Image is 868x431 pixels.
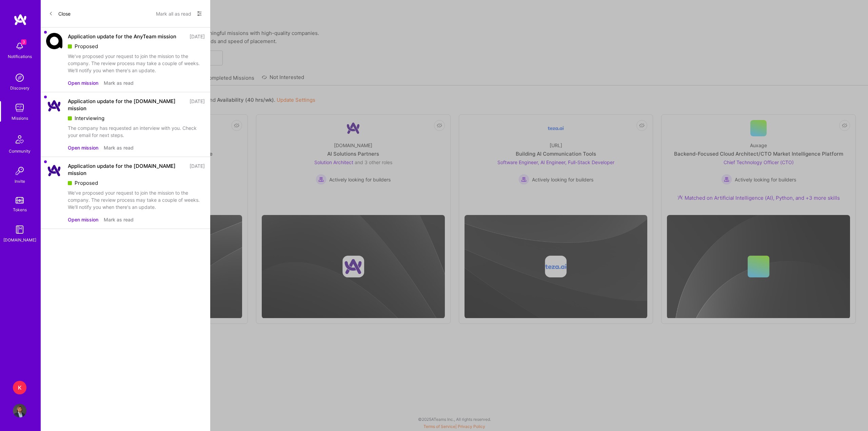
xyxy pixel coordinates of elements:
[68,33,176,40] div: Application update for the AnyTeam mission
[46,33,62,49] img: Company Logo
[10,84,29,92] div: Discovery
[13,164,26,178] img: Invite
[13,223,26,236] img: guide book
[11,381,28,394] a: K
[46,98,62,114] img: Company Logo
[13,381,26,394] div: K
[68,115,205,122] div: Interviewing
[46,162,62,179] img: Company Logo
[68,179,205,187] div: Proposed
[14,14,27,26] img: logo
[13,71,26,84] img: discovery
[13,206,27,213] div: Tokens
[68,43,205,50] div: Proposed
[104,216,134,223] button: Mark as read
[68,79,98,86] button: Open mission
[104,144,134,151] button: Mark as read
[104,79,134,86] button: Mark as read
[68,98,185,112] div: Application update for the [DOMAIN_NAME] mission
[12,131,28,148] img: Community
[156,8,191,19] button: Mark all as read
[68,124,205,139] div: The company has requested an interview with you. Check your email for next steps.
[9,148,31,155] div: Community
[15,178,25,185] div: Invite
[13,404,26,417] img: User Avatar
[68,189,205,211] div: We've proposed your request to join the mission to the company. The review process may take a cou...
[13,101,26,115] img: teamwork
[68,53,205,74] div: We've proposed your request to join the mission to the company. The review process may take a cou...
[190,98,205,112] div: [DATE]
[190,33,205,40] div: [DATE]
[16,197,24,203] img: tokens
[11,404,28,417] a: User Avatar
[68,162,185,177] div: Application update for the [DOMAIN_NAME] mission
[68,144,98,151] button: Open mission
[12,115,28,122] div: Missions
[49,8,71,19] button: Close
[68,216,98,223] button: Open mission
[3,236,36,243] div: [DOMAIN_NAME]
[190,162,205,177] div: [DATE]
